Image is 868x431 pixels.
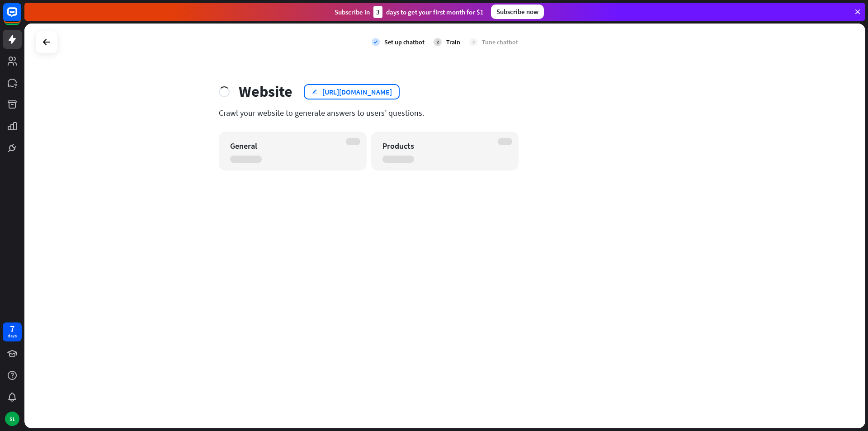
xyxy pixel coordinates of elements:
div: Subscribe in days to get your first month for $1 [335,6,484,18]
div: General [230,141,340,151]
div: 2 [434,38,442,46]
div: [URL][DOMAIN_NAME] [322,87,392,96]
div: SL [5,412,19,426]
div: Website [239,82,292,101]
div: Products [382,141,492,151]
div: days [8,333,17,339]
div: Crawl your website to generate answers to users’ questions. [219,108,671,118]
div: Train [446,38,460,46]
a: 7 days [3,322,22,341]
div: Subscribe now [491,5,544,19]
div: Set up chatbot [384,38,425,46]
div: 3 [469,38,477,46]
i: edit [311,89,318,95]
i: check [372,38,380,46]
div: Tune chatbot [482,38,518,46]
button: Open LiveChat chat widget [7,4,34,31]
div: 3 [373,6,382,18]
div: 7 [10,325,14,333]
